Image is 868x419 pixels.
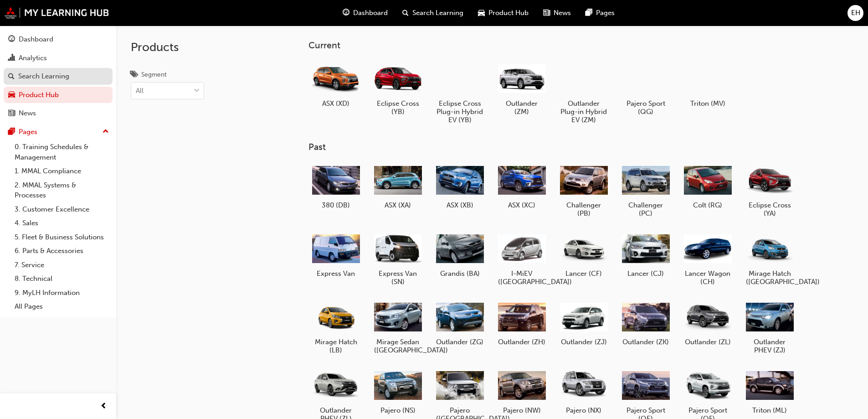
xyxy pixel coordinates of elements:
h5: Express Van (SN) [374,269,422,286]
h5: Grandis (BA) [436,269,484,278]
div: Pages [19,127,37,137]
a: Colt (RG) [680,160,735,213]
h5: Outlander (ZK) [622,338,670,346]
span: guage-icon [343,7,349,19]
a: 1. MMAL Compliance [11,164,113,178]
a: 4. Sales [11,216,113,230]
h5: 380 (DB) [312,201,360,209]
h5: Lancer (CF) [560,269,608,278]
h5: Mirage Hatch ([GEOGRAPHIC_DATA]) [746,269,794,286]
h5: Outlander (ZL) [684,338,732,346]
a: Outlander (ZJ) [556,297,611,350]
h5: Mirage Sedan ([GEOGRAPHIC_DATA]) [374,338,422,354]
h5: ASX (XC) [498,201,546,209]
a: Lancer (CF) [556,228,611,281]
a: ASX (XC) [494,160,549,213]
span: pages-icon [586,7,592,19]
a: pages-iconPages [578,4,622,22]
span: news-icon [8,109,15,118]
span: search-icon [402,7,409,19]
a: Pajero (NW) [494,365,549,418]
h5: Outlander Plug-in Hybrid EV (ZM) [560,99,608,124]
span: car-icon [8,91,15,99]
a: 380 (DB) [308,160,363,213]
a: Outlander (ZL) [680,297,735,350]
h5: Eclipse Cross (YA) [746,201,794,217]
h5: Outlander (ZH) [498,338,546,346]
a: ASX (XB) [432,160,487,213]
a: Lancer (CJ) [618,228,673,281]
h5: Outlander (ZJ) [560,338,608,346]
a: Challenger (PC) [618,160,673,221]
div: Search Learning [18,71,69,82]
h5: Pajero (NS) [374,406,422,414]
h5: Triton (ML) [746,406,794,414]
a: Triton (ML) [742,365,797,418]
span: prev-icon [100,401,107,412]
h5: ASX (XA) [374,201,422,209]
a: ASX (XA) [370,160,425,213]
a: 3. Customer Excellence [11,202,113,217]
div: News [19,108,36,119]
a: Mirage Hatch (LB) [308,297,363,358]
span: news-icon [543,7,550,19]
span: guage-icon [8,36,15,44]
h2: Products [131,40,204,55]
a: Outlander (ZM) [494,58,549,119]
a: car-iconProduct Hub [471,4,536,22]
h5: Pajero (NW) [498,406,546,414]
span: EH [851,8,860,18]
a: ASX (XD) [308,58,363,111]
h5: Triton (MV) [684,99,732,108]
a: guage-iconDashboard [335,4,395,22]
span: Dashboard [353,8,388,18]
a: Pajero (NS) [370,365,425,418]
a: 8. Technical [11,272,113,286]
a: Eclipse Cross Plug-in Hybrid EV (YB) [432,58,487,127]
h3: Current [308,40,826,51]
a: Outlander (ZH) [494,297,549,350]
a: news-iconNews [536,4,578,22]
a: Analytics [4,50,113,67]
span: pages-icon [8,128,15,136]
a: All Pages [11,300,113,314]
h5: Pajero (NX) [560,406,608,414]
a: Outlander Plug-in Hybrid EV (ZM) [556,58,611,127]
div: Segment [141,70,167,79]
a: Outlander (ZK) [618,297,673,350]
a: Mirage Hatch ([GEOGRAPHIC_DATA]) [742,228,797,290]
a: 2. MMAL Systems & Processes [11,178,113,202]
h5: Lancer Wagon (CH) [684,269,732,286]
div: Dashboard [19,34,53,45]
a: Lancer Wagon (CH) [680,228,735,290]
button: DashboardAnalyticsSearch LearningProduct HubNews [4,29,113,124]
a: Outlander (ZG) [432,297,487,350]
span: tags-icon [131,71,138,79]
button: Pages [4,124,113,140]
span: News [554,8,571,18]
a: search-iconSearch Learning [395,4,471,22]
span: search-icon [8,72,15,81]
h5: Colt (RG) [684,201,732,209]
a: Dashboard [4,31,113,48]
a: Eclipse Cross (YB) [370,58,425,119]
h5: ASX (XD) [312,99,360,108]
a: Pajero (NX) [556,365,611,418]
h5: Challenger (PC) [622,201,670,217]
h5: Challenger (PB) [560,201,608,217]
img: mmal [5,7,109,19]
span: Product Hub [488,8,529,18]
h5: Lancer (CJ) [622,269,670,278]
a: Challenger (PB) [556,160,611,221]
h5: Eclipse Cross (YB) [374,99,422,116]
a: Pajero Sport (QG) [618,58,673,119]
a: 5. Fleet & Business Solutions [11,230,113,244]
a: Search Learning [4,68,113,85]
a: Mirage Sedan ([GEOGRAPHIC_DATA]) [370,297,425,358]
a: 6. Parts & Accessories [11,244,113,258]
a: 7. Service [11,258,113,272]
a: Eclipse Cross (YA) [742,160,797,221]
span: Search Learning [412,8,463,18]
a: Product Hub [4,87,113,103]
